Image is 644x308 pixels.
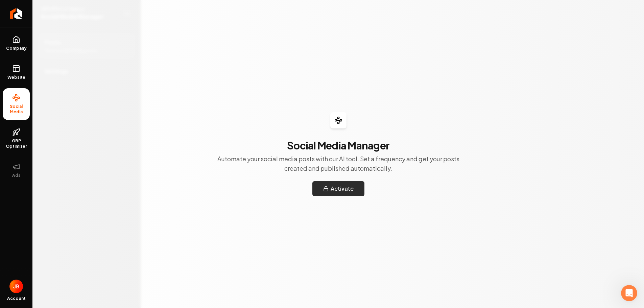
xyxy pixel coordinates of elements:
[3,46,29,51] span: Company
[621,285,637,301] iframe: Intercom live chat
[3,138,30,149] span: GBP Optimizer
[10,8,23,19] img: Rebolt Logo
[3,30,30,56] a: Company
[9,173,23,178] span: Ads
[5,75,28,80] span: Website
[3,59,30,86] a: Website
[3,104,30,115] span: Social Media
[7,296,26,301] span: Account
[9,280,23,293] img: James basch
[3,157,30,184] button: Ads
[9,280,23,293] button: Open user button
[3,123,30,155] a: GBP Optimizer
